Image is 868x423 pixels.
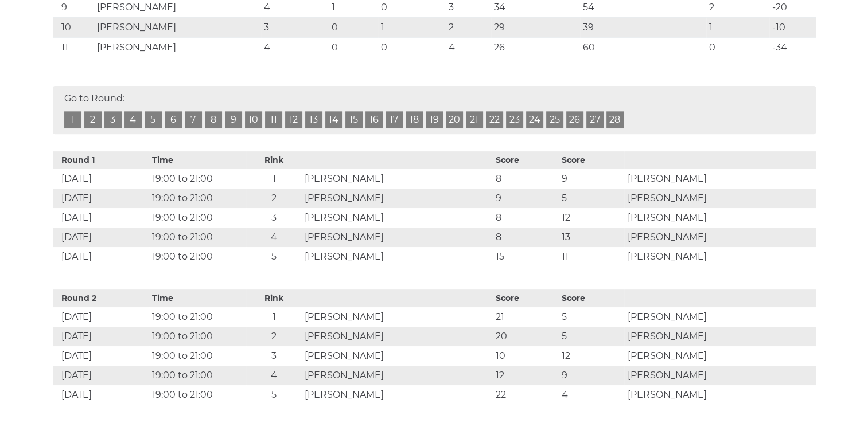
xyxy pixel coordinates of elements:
[624,385,815,405] td: [PERSON_NAME]
[302,346,493,366] td: [PERSON_NAME]
[149,385,246,405] td: 19:00 to 21:00
[149,366,246,385] td: 19:00 to 21:00
[769,37,816,57] td: -34
[64,111,81,128] a: 1
[246,366,302,385] td: 4
[53,169,150,189] td: [DATE]
[53,151,150,169] th: Round 1
[486,111,503,128] a: 22
[149,289,246,307] th: Time
[149,208,246,228] td: 19:00 to 21:00
[493,385,559,405] td: 22
[104,111,122,128] a: 3
[53,37,95,57] td: 11
[493,366,559,385] td: 12
[624,247,815,267] td: [PERSON_NAME]
[493,169,559,189] td: 8
[149,307,246,327] td: 19:00 to 21:00
[302,189,493,208] td: [PERSON_NAME]
[446,111,463,128] a: 20
[225,111,242,128] a: 9
[302,169,493,189] td: [PERSON_NAME]
[53,86,816,134] div: Go to Round:
[329,37,378,57] td: 0
[302,385,493,405] td: [PERSON_NAME]
[285,111,302,128] a: 12
[246,189,302,208] td: 2
[493,151,559,169] th: Score
[493,189,559,208] td: 9
[53,307,150,327] td: [DATE]
[53,17,95,37] td: 10
[493,247,559,267] td: 15
[624,208,815,228] td: [PERSON_NAME]
[149,189,246,208] td: 19:00 to 21:00
[53,289,150,307] th: Round 2
[53,228,150,247] td: [DATE]
[246,385,302,405] td: 5
[149,151,246,169] th: Time
[149,247,246,267] td: 19:00 to 21:00
[386,111,403,128] a: 17
[302,228,493,247] td: [PERSON_NAME]
[559,208,625,228] td: 12
[302,366,493,385] td: [PERSON_NAME]
[559,289,625,307] th: Score
[624,169,815,189] td: [PERSON_NAME]
[546,111,563,128] a: 25
[624,307,815,327] td: [PERSON_NAME]
[706,17,769,37] td: 1
[365,111,383,128] a: 16
[124,111,142,128] a: 4
[94,37,261,57] td: [PERSON_NAME]
[526,111,543,128] a: 24
[493,208,559,228] td: 8
[53,385,150,405] td: [DATE]
[559,307,625,327] td: 5
[261,37,329,57] td: 4
[378,37,446,57] td: 0
[246,247,302,267] td: 5
[149,346,246,366] td: 19:00 to 21:00
[246,169,302,189] td: 1
[302,327,493,346] td: [PERSON_NAME]
[586,111,604,128] a: 27
[624,346,815,366] td: [PERSON_NAME]
[559,346,625,366] td: 12
[302,247,493,267] td: [PERSON_NAME]
[246,289,302,307] th: Rink
[325,111,342,128] a: 14
[246,208,302,228] td: 3
[329,17,378,37] td: 0
[345,111,363,128] a: 15
[466,111,483,128] a: 21
[305,111,322,128] a: 13
[246,346,302,366] td: 3
[493,346,559,366] td: 10
[624,228,815,247] td: [PERSON_NAME]
[606,111,624,128] a: 28
[493,307,559,327] td: 21
[302,208,493,228] td: [PERSON_NAME]
[53,189,150,208] td: [DATE]
[145,111,162,128] a: 5
[580,37,706,57] td: 60
[446,17,491,37] td: 2
[53,346,150,366] td: [DATE]
[245,111,262,128] a: 10
[624,366,815,385] td: [PERSON_NAME]
[53,327,150,346] td: [DATE]
[149,228,246,247] td: 19:00 to 21:00
[378,17,446,37] td: 1
[53,366,150,385] td: [DATE]
[493,327,559,346] td: 20
[580,17,706,37] td: 39
[559,228,625,247] td: 13
[94,17,261,37] td: [PERSON_NAME]
[706,37,769,57] td: 0
[53,247,150,267] td: [DATE]
[506,111,523,128] a: 23
[491,17,580,37] td: 29
[566,111,583,128] a: 26
[149,169,246,189] td: 19:00 to 21:00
